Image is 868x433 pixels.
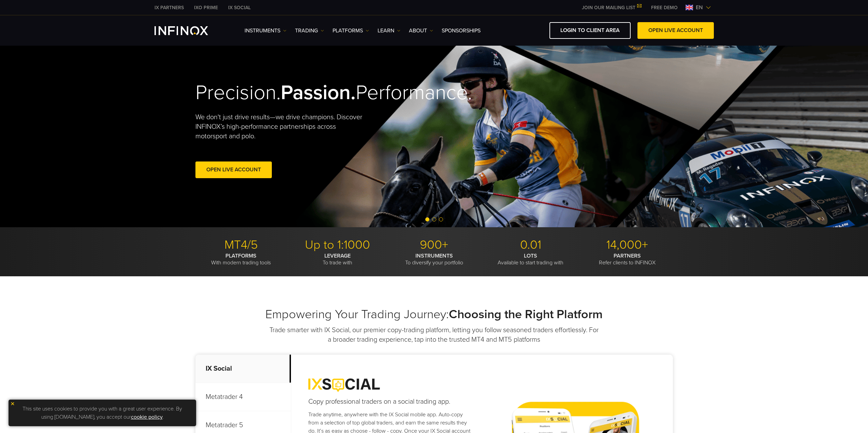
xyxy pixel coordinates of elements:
a: OPEN LIVE ACCOUNT [637,22,714,39]
h4: Copy professional traders on a social trading app. [308,397,471,406]
span: Go to slide 2 [432,217,436,221]
p: 0.01 [485,237,576,252]
a: TRADING [295,27,324,35]
a: SPONSORSHIPS [442,27,481,35]
img: yellow close icon [10,401,15,406]
strong: PARTNERS [614,252,641,259]
a: INFINOX [149,4,189,11]
a: INFINOX MENU [646,4,683,11]
p: Trade smarter with IX Social, our premier copy-trading platform, letting you follow seasoned trad... [269,325,600,344]
a: INFINOX Logo [155,26,224,35]
a: INFINOX [189,4,223,11]
p: IX Social [195,355,291,383]
a: Learn [378,27,400,35]
span: en [693,3,706,12]
strong: INSTRUMENTS [415,252,453,259]
a: LOGIN TO CLIENT AREA [549,22,631,39]
a: JOIN OUR MAILING LIST [577,5,646,11]
p: Refer clients to INFINOX [582,252,673,266]
p: 900+ [388,237,480,252]
a: INFINOX [223,4,256,11]
p: With modern trading tools [195,252,287,266]
p: MT4/5 [195,237,287,252]
p: This site uses cookies to provide you with a great user experience. By using [DOMAIN_NAME], you a... [12,403,193,423]
a: Instruments [245,27,286,35]
span: Go to slide 3 [439,217,443,221]
strong: Choosing the Right Platform [449,307,603,322]
p: Metatrader 4 [195,383,291,411]
a: Open Live Account [195,161,272,178]
p: Up to 1:1000 [292,237,383,252]
p: To diversify your portfolio [388,252,480,266]
p: 14,000+ [582,237,673,252]
p: To trade with [292,252,383,266]
a: ABOUT [409,27,433,35]
strong: LOTS [524,252,537,259]
a: PLATFORMS [333,27,369,35]
strong: PLATFORMS [225,252,256,259]
span: Go to slide 1 [425,217,429,221]
strong: LEVERAGE [324,252,351,259]
a: cookie policy [131,414,163,420]
p: We don't just drive results—we drive champions. Discover INFINOX’s high-performance partnerships ... [195,112,367,141]
p: Available to start trading with [485,252,576,266]
h2: Precision. Performance. [195,80,410,105]
h2: Empowering Your Trading Journey: [195,307,673,322]
strong: Passion. [281,80,356,105]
